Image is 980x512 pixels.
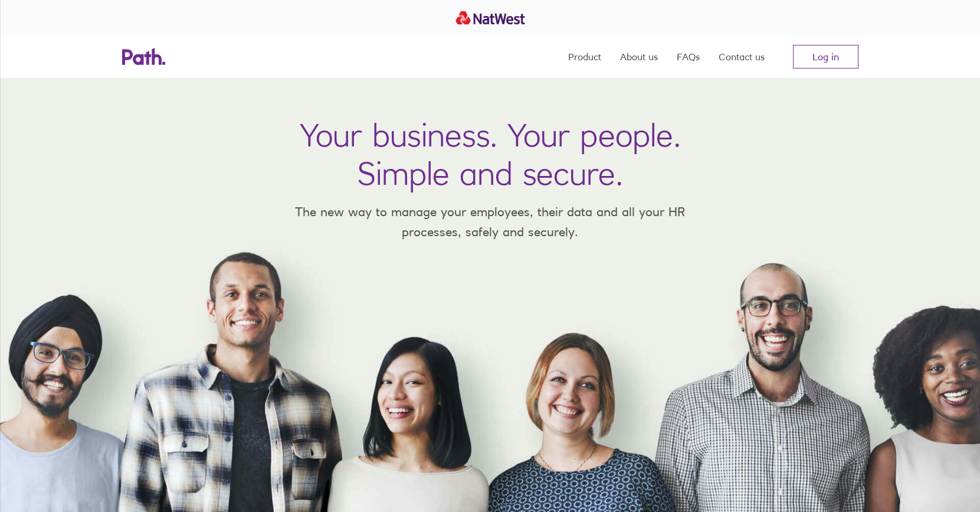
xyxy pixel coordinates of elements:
[568,35,601,78] a: Product
[677,35,700,78] a: FAQs
[793,45,858,69] a: Log in
[278,202,703,242] p: The new way to manage your employees, their data and all your HR processes, safely and securely.
[300,116,681,193] h1: Your business. Your people. Simple and secure.
[719,35,765,78] a: Contact us
[620,35,658,78] a: About us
